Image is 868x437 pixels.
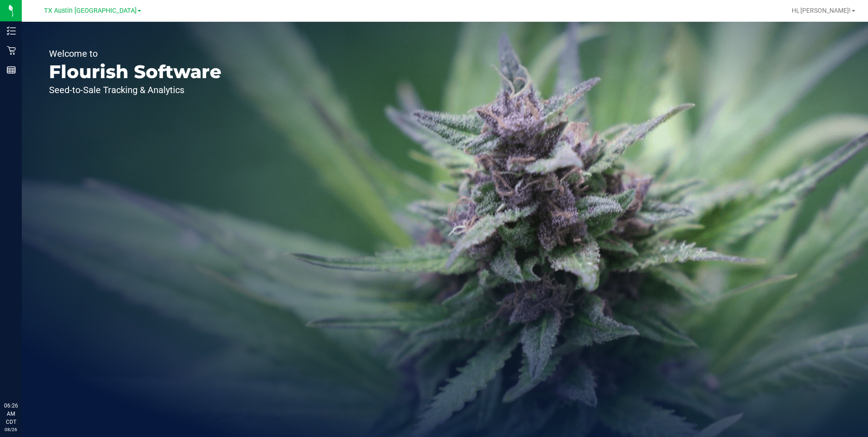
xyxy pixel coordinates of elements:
p: 06:26 AM CDT [4,402,18,426]
span: TX Austin [GEOGRAPHIC_DATA] [44,7,137,15]
inline-svg: Inventory [7,26,16,35]
span: Hi, [PERSON_NAME]! [792,7,851,14]
inline-svg: Reports [7,65,16,74]
p: Seed-to-Sale Tracking & Analytics [49,85,222,94]
inline-svg: Retail [7,46,16,55]
p: Welcome to [49,49,222,58]
p: 08/26 [4,426,18,433]
p: Flourish Software [49,63,222,81]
